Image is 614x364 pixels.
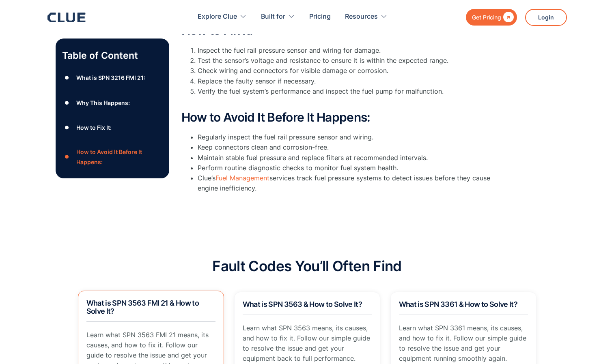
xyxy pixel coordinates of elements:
[198,86,506,107] li: Verify the fuel system’s performance and inspect the fuel pump for malfunction.
[243,323,372,364] p: Learn what SPN 3563 means, its causes, and how to fix it. Follow our simple guide to resolve the ...
[472,12,501,22] div: Get Pricing
[76,123,112,133] div: How to Fix It:
[62,97,163,109] a: ●Why This Happens:
[62,122,72,134] div: ●
[62,72,163,84] a: ●What is SPN 3216 FMI 21:
[198,142,506,152] li: Keep connectors clean and corrosion-free.
[215,174,269,182] a: Fuel Management
[198,45,506,56] li: Inspect the fuel rail pressure sensor and wiring for damage.
[62,147,163,167] a: ●How to Avoid It Before It Happens:
[399,323,528,364] p: Learn what SPN 3361 means, its causes, and how to fix it. Follow our simple guide to resolve the ...
[525,9,567,26] a: Login
[76,73,145,83] div: What is SPN 3216 FMI 21:
[243,300,372,308] h2: What is SPN 3563 & How to Solve It?
[62,151,72,163] div: ●
[198,163,506,173] li: Perform routine diagnostic checks to monitor fuel system health.
[198,66,506,76] li: Check wiring and connectors for visible damage or corrosion.
[62,122,163,134] a: ●How to Fix It:
[261,4,285,30] div: Built for
[198,56,506,66] li: Test the sensor’s voltage and resistance to ensure it is within the expected range.
[309,4,331,30] a: Pricing
[345,4,378,30] div: Resources
[212,258,401,274] h2: Fault Codes You’ll Often Find
[76,147,162,167] div: How to Avoid It Before It Happens:
[501,12,514,22] div: 
[198,132,506,142] li: Regularly inspect the fuel rail pressure sensor and wiring.
[62,97,72,109] div: ●
[198,4,247,30] div: Explore Clue
[62,72,72,84] div: ●
[198,76,506,86] li: Replace the faulty sensor if necessary.
[181,111,506,124] h2: How to Avoid It Before It Happens:
[198,4,237,30] div: Explore Clue
[399,300,528,308] h2: What is SPN 3361 & How to Solve It?
[62,49,163,62] p: Table of Content
[181,24,506,37] h2: How to Fix It:
[466,9,517,26] a: Get Pricing
[86,299,215,315] h2: What is SPN 3563 FMI 21 & How to Solve It?
[76,98,130,108] div: Why This Happens:
[198,153,506,163] li: Maintain stable fuel pressure and replace filters at recommended intervals.
[198,173,506,193] li: Clue’s services track fuel pressure systems to detect issues before they cause engine inefficiency.
[345,4,388,30] div: Resources
[261,4,295,30] div: Built for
